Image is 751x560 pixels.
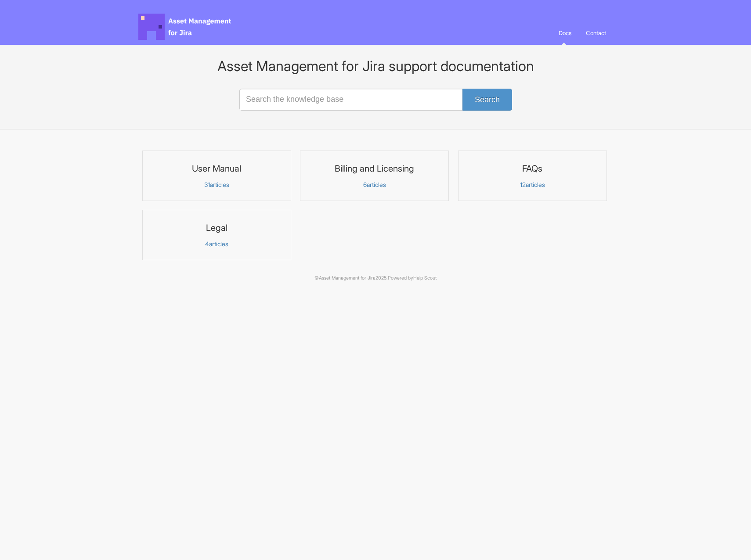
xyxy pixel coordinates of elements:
[388,275,437,281] span: Powered by
[462,89,512,111] button: Search
[138,274,613,282] p: © 2025.
[142,151,291,201] a: User Manual 31articles
[579,21,613,45] a: Contact
[552,21,578,45] a: Docs
[148,240,285,248] p: articles
[458,151,607,201] a: FAQs 12articles
[475,95,500,104] span: Search
[464,181,601,189] p: articles
[520,181,526,188] span: 12
[142,210,291,260] a: Legal 4articles
[148,163,285,174] h3: User Manual
[363,181,367,188] span: 6
[464,163,601,174] h3: FAQs
[306,181,443,189] p: articles
[413,275,437,281] a: Help Scout
[148,222,285,233] h3: Legal
[300,151,449,201] a: Billing and Licensing 6articles
[319,275,375,281] a: Asset Management for Jira
[148,181,285,189] p: articles
[205,240,209,248] span: 4
[204,181,210,188] span: 31
[306,163,443,174] h3: Billing and Licensing
[138,14,232,40] span: Asset Management for Jira Docs
[239,89,512,111] input: Search the knowledge base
